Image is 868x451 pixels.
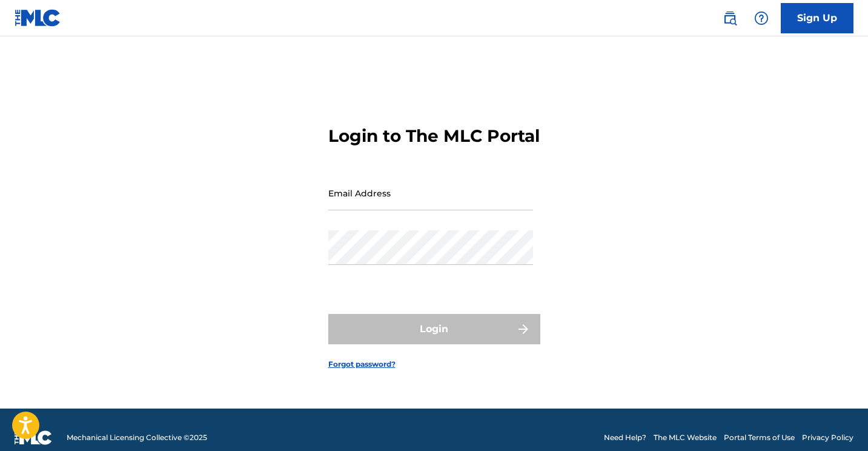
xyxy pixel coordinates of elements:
img: help [754,11,769,25]
div: Help [749,6,774,30]
img: search [723,11,737,25]
h3: Login to The MLC Portal [328,125,540,147]
img: logo [15,430,52,445]
a: Forgot password? [328,359,396,370]
a: The MLC Website [654,432,717,443]
img: MLC Logo [15,9,61,27]
a: Need Help? [604,432,646,443]
span: Mechanical Licensing Collective © 2025 [67,432,207,443]
a: Sign Up [781,3,853,33]
a: Privacy Policy [802,432,853,443]
a: Public Search [718,6,742,30]
a: Portal Terms of Use [724,432,795,443]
